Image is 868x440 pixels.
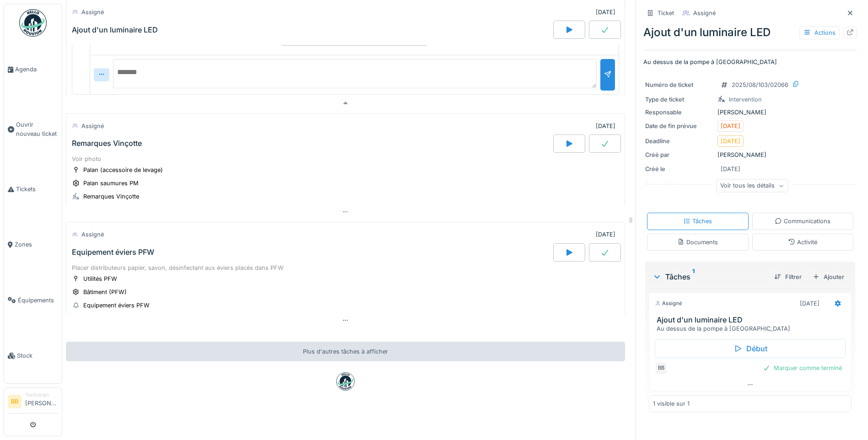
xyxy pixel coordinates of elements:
[83,301,150,310] div: Equipement éviers PFW
[645,150,714,159] div: Créé par
[72,139,142,148] div: Remarques Vinçotte
[596,8,615,16] div: [DATE]
[83,274,117,283] div: Utilités PFW
[683,217,712,225] div: Tâches
[716,179,788,193] div: Voir tous les détails
[83,288,127,296] div: Bâtiment (PFW)
[596,230,615,239] div: [DATE]
[25,392,58,398] div: Technicien
[645,108,714,117] div: Responsable
[677,238,718,247] div: Documents
[18,296,58,305] span: Équipements
[83,179,139,188] div: Palan saumures PM
[8,392,58,413] a: BB Technicien[PERSON_NAME]
[81,122,104,130] div: Assigné
[25,392,58,411] li: [PERSON_NAME]
[4,328,62,383] a: Stock
[72,263,619,272] div: Placer distributeurs papier, savon, désinfectant aux éviers placés dans PFW
[72,248,154,257] div: Equipement éviers PFW
[72,26,158,34] div: Ajout d'un luminaire LED
[657,324,847,333] div: Au dessus de la pompe à [GEOGRAPHIC_DATA]
[643,24,857,41] div: Ajout d'un luminaire LED
[16,185,58,193] span: Tickets
[17,351,58,360] span: Stock
[721,165,740,173] div: [DATE]
[775,217,830,225] div: Communications
[658,9,674,17] div: Ticket
[732,80,788,89] div: 2025/08/103/02066
[72,155,619,163] div: Voir photo
[759,362,846,374] div: Marquer comme terminé
[66,342,625,361] div: Plus d'autres tâches à afficher
[645,108,855,117] div: [PERSON_NAME]
[336,372,355,391] img: badge-BVDL4wpA.svg
[83,192,139,201] div: Remarques Vinçotte
[809,271,848,283] div: Ajouter
[721,122,740,130] div: [DATE]
[652,271,767,282] div: Tâches
[4,161,62,217] a: Tickets
[81,230,104,239] div: Assigné
[4,42,62,97] a: Agenda
[655,300,682,307] div: Assigné
[15,240,58,249] span: Zones
[655,339,846,358] div: Début
[643,58,857,66] p: Au dessus de la pompe à [GEOGRAPHIC_DATA]
[693,9,716,17] div: Assigné
[596,122,615,130] div: [DATE]
[19,9,47,37] img: Badge_color-CXgf-gQk.svg
[83,166,163,174] div: Palan (accessoire de levage)
[16,120,58,138] span: Ouvrir nouveau ticket
[645,95,714,104] div: Type de ticket
[4,273,62,328] a: Équipements
[645,80,714,89] div: Numéro de ticket
[721,137,740,145] div: [DATE]
[692,271,695,282] sup: 1
[655,362,668,375] div: BB
[771,271,805,283] div: Filtrer
[81,8,104,16] div: Assigné
[800,299,819,308] div: [DATE]
[645,165,714,173] div: Créé le
[645,150,855,159] div: [PERSON_NAME]
[645,137,714,145] div: Deadline
[15,65,58,74] span: Agenda
[657,316,847,324] h3: Ajout d'un luminaire LED
[799,26,840,39] div: Actions
[788,238,817,247] div: Activité
[653,399,690,408] div: 1 visible sur 1
[729,95,762,104] div: Intervention
[4,97,62,161] a: Ouvrir nouveau ticket
[4,217,62,272] a: Zones
[645,122,714,130] div: Date de fin prévue
[8,395,22,408] li: BB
